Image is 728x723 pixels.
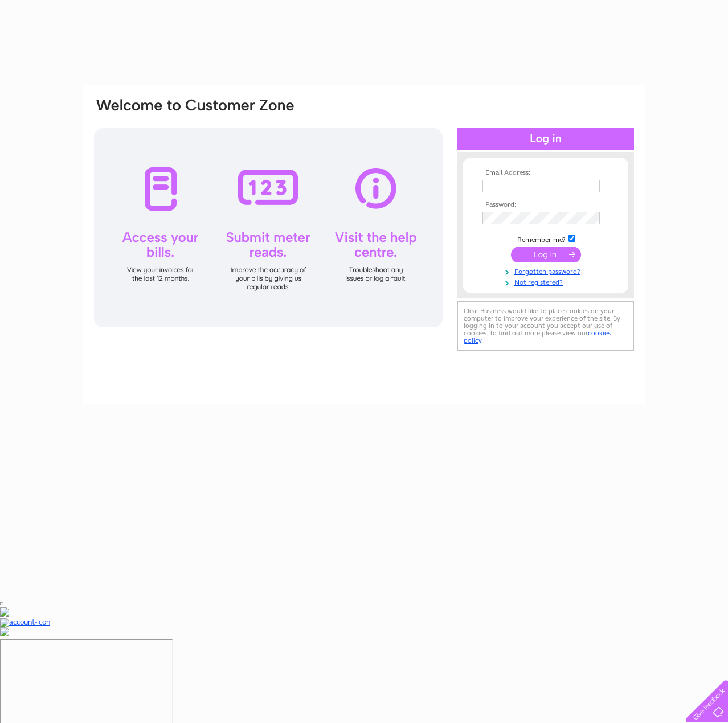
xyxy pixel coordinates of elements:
[482,265,612,276] a: Forgotten password?
[457,301,634,351] div: Clear Business would like to place cookies on your computer to improve your experience of the sit...
[480,233,612,244] td: Remember me?
[464,329,611,344] a: cookies policy
[511,247,581,262] input: Submit
[482,276,612,287] a: Not registered?
[480,169,612,177] th: Email Address:
[480,201,612,209] th: Password:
